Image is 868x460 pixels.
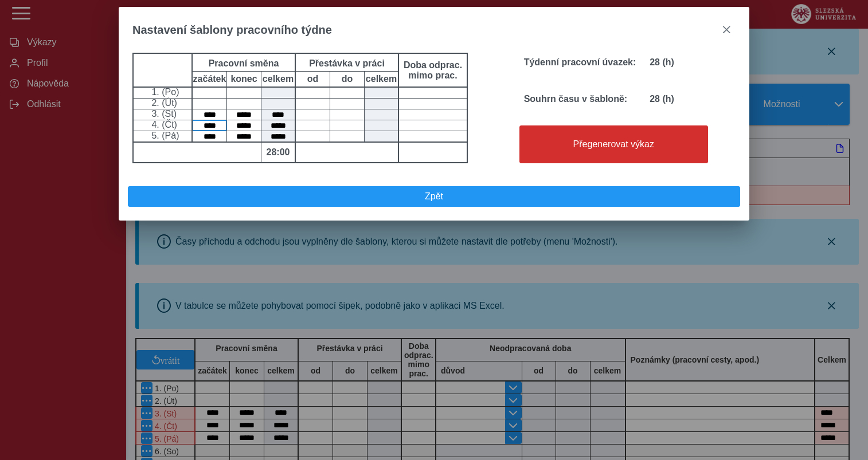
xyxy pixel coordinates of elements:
b: Doba odprac. mimo prac. [401,60,464,81]
b: Pracovní směna [209,58,279,68]
button: Přegenerovat výkaz [519,125,708,163]
b: od [296,74,330,84]
span: Zpět [133,191,735,202]
b: Souhrn času v šabloně: [524,94,627,104]
b: Přestávka v práci [309,58,385,68]
span: 1. (Po) [149,87,179,97]
button: close [717,21,736,39]
b: Týdenní pracovní úvazek: [524,57,636,67]
button: Zpět [128,186,740,207]
b: konec [227,74,261,84]
span: 3. (St) [149,109,177,119]
b: celkem [261,74,295,84]
b: 28 (h) [650,57,674,67]
span: 5. (Pá) [149,131,179,140]
b: 28 (h) [650,94,674,104]
span: Nastavení šablony pracovního týdne [132,23,332,37]
b: celkem [365,74,398,84]
span: 2. (Út) [149,98,177,108]
span: 4. (Čt) [149,120,177,129]
span: Přegenerovat výkaz [525,139,703,150]
b: začátek [193,74,226,84]
b: 28:00 [261,147,295,158]
b: do [330,74,364,84]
